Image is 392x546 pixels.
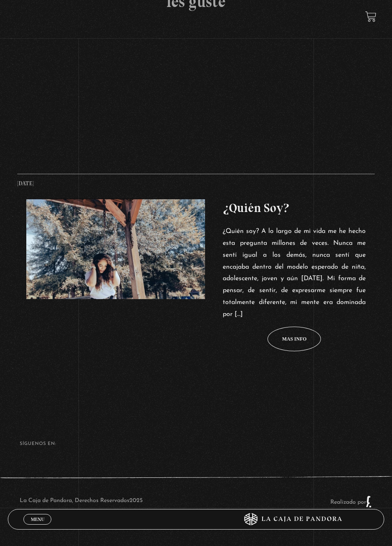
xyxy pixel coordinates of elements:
[31,517,44,522] span: Menu
[223,226,366,320] p: ¿Quién soy? A lo largo de mi vida me he hecho esta pregunta millones de veces. Nunca me sentí igu...
[365,11,376,22] a: View your shopping cart
[20,442,373,446] h4: SÍguenos en:
[223,199,366,217] h3: ¿Quién Soy?
[17,174,375,189] p: [DATE]
[28,524,47,530] span: Cerrar
[330,499,372,505] a: Realizado por
[282,336,307,341] span: Mas info
[17,133,375,392] a: [DATE] ¿Quién Soy?¿Quién soy? A lo largo de mi vida me he hecho esta pregunta millones de veces. ...
[20,495,143,508] p: La Caja de Pandora, Derechos Reservados 2025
